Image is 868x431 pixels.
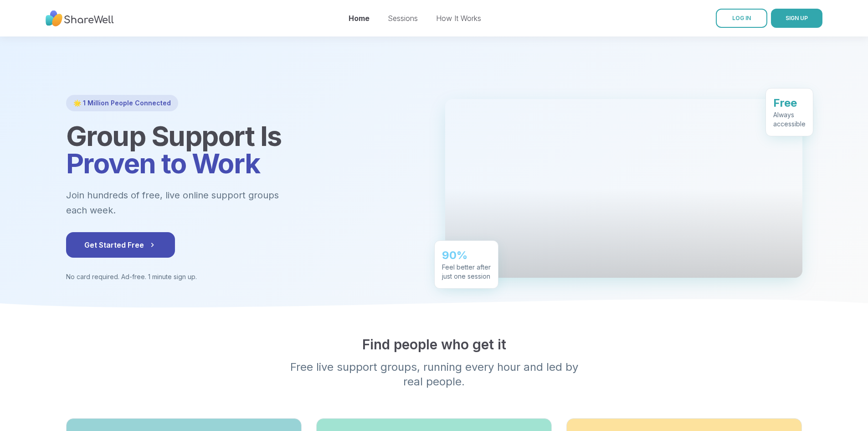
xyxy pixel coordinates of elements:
[259,360,609,389] p: Free live support groups, running every hour and led by real people.
[442,263,491,281] div: Feel better after just one session
[388,14,418,23] a: Sessions
[732,15,751,21] span: LOG IN
[66,232,175,258] button: Get Started Free
[773,96,806,110] div: Free
[786,15,808,21] span: SIGN UP
[442,248,491,263] div: 90%
[46,6,114,31] img: ShareWell Nav Logo
[436,14,481,23] a: How It Works
[771,9,822,28] button: SIGN UP
[66,272,423,281] p: No card required. Ad-free. 1 minute sign up.
[773,110,806,129] div: Always accessible
[66,147,260,180] span: Proven to Work
[66,95,178,111] div: 🌟 1 Million People Connected
[349,14,370,23] a: Home
[84,239,157,250] span: Get Started Free
[66,188,329,218] p: Join hundreds of free, live online support groups each week.
[716,9,767,28] a: LOG IN
[66,122,423,177] h1: Group Support Is
[66,336,802,353] h2: Find people who get it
